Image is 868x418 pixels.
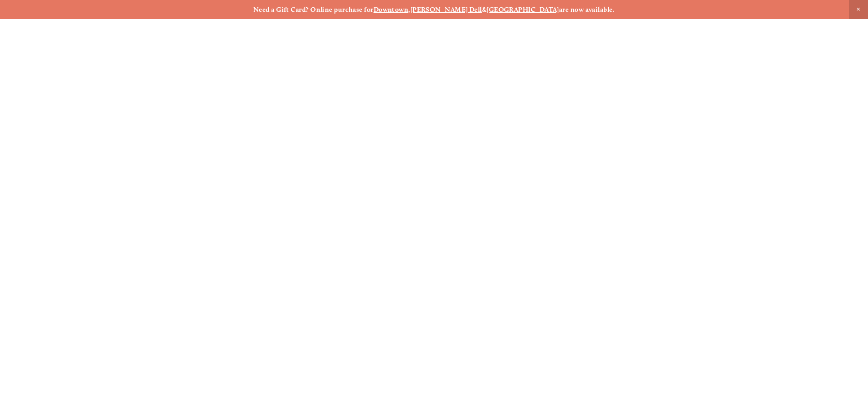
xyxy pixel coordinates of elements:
[374,5,409,14] a: Downtown
[487,5,559,14] a: [GEOGRAPHIC_DATA]
[408,5,410,14] strong: ,
[253,5,374,14] strong: Need a Gift Card? Online purchase for
[411,5,482,14] a: [PERSON_NAME] Dell
[559,5,615,14] strong: are now available.
[482,5,487,14] strong: &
